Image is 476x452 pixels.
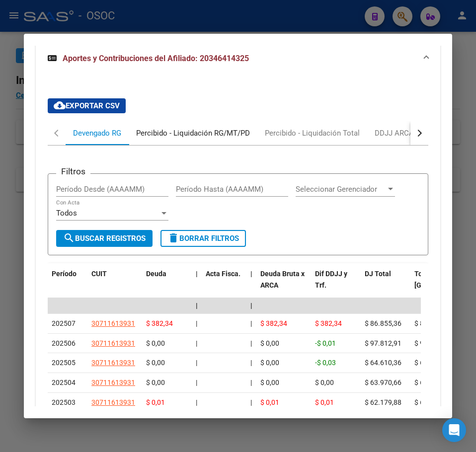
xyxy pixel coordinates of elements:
[414,378,451,386] span: $ 63.970,66
[260,339,279,347] span: $ 0,00
[365,359,401,367] span: $ 64.610,36
[91,339,135,347] span: 30711613931
[73,128,121,139] div: Devengado RG
[52,339,76,347] span: 202506
[167,232,179,244] mat-icon: delete
[311,263,361,307] datatable-header-cell: Dif DDJJ y Trf.
[365,398,401,406] span: $ 62.179,88
[87,263,142,307] datatable-header-cell: CUIT
[146,270,166,278] span: Deuda
[196,378,197,386] span: |
[196,301,198,309] span: |
[146,378,165,386] span: $ 0,00
[142,263,192,307] datatable-header-cell: Deuda
[52,270,77,278] span: Período
[91,359,135,367] span: 30711613931
[54,99,66,111] mat-icon: cloud_download
[250,359,252,367] span: |
[196,270,198,278] span: |
[442,418,466,442] div: Open Intercom Messenger
[315,359,336,367] span: -$ 0,03
[52,319,76,327] span: 202507
[260,378,279,386] span: $ 0,00
[63,234,146,243] span: Buscar Registros
[410,263,460,307] datatable-header-cell: Tot. Trf. Bruto
[136,128,250,139] div: Percibido - Liquidación RG/MT/PD
[315,398,334,406] span: $ 0,01
[167,234,239,243] span: Borrar Filtros
[52,359,76,367] span: 202505
[48,263,87,307] datatable-header-cell: Período
[56,209,77,218] span: Todos
[260,398,279,406] span: $ 0,01
[48,98,126,113] button: Exportar CSV
[196,359,197,367] span: |
[365,339,401,347] span: $ 97.812,91
[146,339,165,347] span: $ 0,00
[160,230,246,247] button: Borrar Filtros
[146,319,173,327] span: $ 382,34
[315,270,347,289] span: Dif DDJJ y Trf.
[250,319,252,327] span: |
[246,263,256,307] datatable-header-cell: |
[260,270,305,289] span: Deuda Bruta x ARCA
[63,54,249,63] span: Aportes y Contribuciones del Afiliado: 20346414325
[250,378,252,386] span: |
[250,398,252,406] span: |
[91,270,107,278] span: CUIT
[91,398,135,406] span: 30711613931
[250,270,252,278] span: |
[202,263,246,307] datatable-header-cell: Acta Fisca.
[414,339,451,347] span: $ 97.812,92
[414,398,451,406] span: $ 62.179,87
[56,230,153,247] button: Buscar Registros
[146,398,165,406] span: $ 0,01
[206,270,240,278] span: Acta Fisca.
[146,359,165,367] span: $ 0,00
[250,339,252,347] span: |
[265,128,360,139] div: Percibido - Liquidación Total
[315,378,334,386] span: $ 0,00
[91,378,135,386] span: 30711613931
[365,378,401,386] span: $ 63.970,66
[196,339,197,347] span: |
[375,128,414,139] div: DDJJ ARCA
[361,263,410,307] datatable-header-cell: DJ Total
[414,319,451,327] span: $ 86.473,02
[52,398,76,406] span: 202503
[365,319,401,327] span: $ 86.855,36
[414,359,451,367] span: $ 64.610,39
[192,263,202,307] datatable-header-cell: |
[36,43,440,75] mat-expansion-panel-header: Aportes y Contribuciones del Afiliado: 20346414325
[52,378,76,386] span: 202504
[196,398,197,406] span: |
[260,319,287,327] span: $ 382,34
[56,166,90,177] h3: Filtros
[250,301,252,309] span: |
[196,319,197,327] span: |
[256,263,311,307] datatable-header-cell: Deuda Bruta x ARCA
[296,185,386,194] span: Seleccionar Gerenciador
[54,101,120,110] span: Exportar CSV
[315,339,336,347] span: -$ 0,01
[63,232,75,244] mat-icon: search
[91,319,135,327] span: 30711613931
[365,270,391,278] span: DJ Total
[260,359,279,367] span: $ 0,00
[315,319,342,327] span: $ 382,34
